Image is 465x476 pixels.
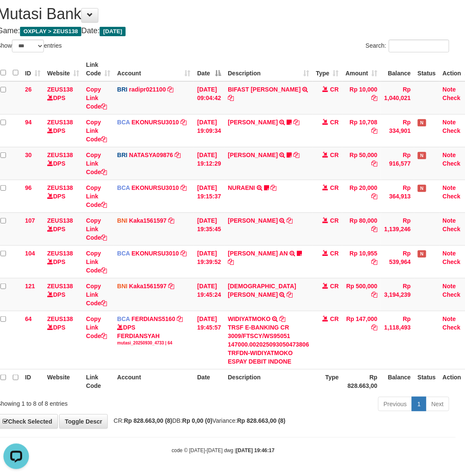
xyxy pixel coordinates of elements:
[237,417,286,424] strong: Rp 828.663,00 (8)
[443,217,456,224] a: Note
[443,184,456,191] a: Note
[194,180,224,212] td: [DATE] 19:15:37
[381,180,414,212] td: Rp 364,913
[228,323,309,366] div: TRSF E-BANKING CR 3009/FTSCY/WS95051 147000.002025093050473806 TRFDN-WIDIYATMOKO ESPAY DEBIT INDONE
[132,250,179,257] a: EKONURSU3010
[342,147,381,180] td: Rp 50,000
[330,315,339,322] span: CR
[381,81,414,115] td: Rp 1,040,021
[181,184,187,191] a: Copy EKONURSU3010 to clipboard
[117,340,190,346] div: mutasi_20250930_4733 | 64
[25,217,35,224] span: 107
[381,245,414,278] td: Rp 539,964
[342,114,381,147] td: Rp 10,708
[342,369,381,393] th: Rp 828.663,00
[182,417,212,424] strong: Rp 0,00 (0)
[313,57,342,81] th: Type: activate to sort column ascending
[129,152,173,158] a: NATASYA09876
[117,315,130,322] span: BCA
[418,185,426,192] span: Has Note
[372,193,378,200] a: Copy Rp 20,000 to clipboard
[381,278,414,311] td: Rp 3,194,239
[372,324,378,331] a: Copy Rp 147,000 to clipboard
[330,152,339,158] span: CR
[443,283,456,290] a: Note
[47,119,73,126] a: ZEUS138
[194,311,224,369] td: [DATE] 19:45:57
[342,180,381,212] td: Rp 20,000
[117,119,130,126] span: BCA
[44,81,83,115] td: DPS
[83,369,114,393] th: Link Code
[443,291,461,298] a: Check
[378,397,412,411] a: Previous
[22,57,44,81] th: ID: activate to sort column ascending
[372,226,378,232] a: Copy Rp 80,000 to clipboard
[228,152,278,158] a: [PERSON_NAME]
[86,86,107,110] a: Copy Link Code
[228,258,234,265] a: Copy RONNI DWI AN to clipboard
[3,3,29,29] button: Open LiveChat chat widget
[44,180,83,212] td: DPS
[25,283,35,290] span: 121
[181,250,187,257] a: Copy EKONURSU3010 to clipboard
[224,369,313,393] th: Description
[443,95,461,101] a: Check
[372,127,378,134] a: Copy Rp 10,708 to clipboard
[59,414,108,429] a: Toggle Descr
[381,57,414,81] th: Balance
[414,369,439,393] th: Status
[342,245,381,278] td: Rp 10,955
[194,212,224,245] td: [DATE] 19:35:45
[228,283,296,298] a: [DEMOGRAPHIC_DATA][PERSON_NAME]
[114,369,194,393] th: Account
[168,283,174,290] a: Copy Kaka1561597 to clipboard
[293,119,299,126] a: Copy ALFON STEFFE to clipboard
[279,315,285,322] a: Copy WIDIYATMOKO to clipboard
[342,311,381,369] td: Rp 147,000
[175,152,181,158] a: Copy NATASYA09876 to clipboard
[25,250,35,257] span: 104
[117,184,130,191] span: BCA
[236,448,275,454] strong: [DATE] 19:46:17
[44,278,83,311] td: DPS
[47,283,73,290] a: ZEUS138
[117,283,127,290] span: BNI
[12,40,44,52] select: Showentries
[228,95,234,101] a: Copy BIFAST ERIKA S PAUN to clipboard
[47,184,73,191] a: ZEUS138
[224,57,313,81] th: Description: activate to sort column ascending
[172,448,275,454] small: code © [DATE]-[DATE] dwg |
[47,152,73,158] a: ZEUS138
[117,250,130,257] span: BCA
[381,212,414,245] td: Rp 1,139,246
[443,324,461,331] a: Check
[168,217,174,224] a: Copy Kaka1561597 to clipboard
[426,397,449,411] a: Next
[443,258,461,265] a: Check
[132,119,179,126] a: EKONURSU3010
[228,184,255,191] a: NURAENI
[168,86,174,93] a: Copy radipr021100 to clipboard
[100,27,126,36] span: [DATE]
[194,369,224,393] th: Date
[86,119,107,143] a: Copy Link Code
[372,291,378,298] a: Copy Rp 500,000 to clipboard
[20,27,81,36] span: OXPLAY > ZEUS138
[86,250,107,274] a: Copy Link Code
[381,147,414,180] td: Rp 916,577
[44,245,83,278] td: DPS
[313,369,342,393] th: Type
[181,119,187,126] a: Copy EKONURSU3010 to clipboard
[124,417,172,424] strong: Rp 828.663,00 (8)
[44,212,83,245] td: DPS
[83,57,114,81] th: Link Code: activate to sort column ascending
[86,315,107,339] a: Copy Link Code
[389,40,449,52] input: Search:
[44,369,83,393] th: Website
[381,369,414,393] th: Balance
[194,147,224,180] td: [DATE] 19:12:29
[418,250,426,258] span: Has Note
[443,160,461,167] a: Check
[114,57,194,81] th: Account: activate to sort column ascending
